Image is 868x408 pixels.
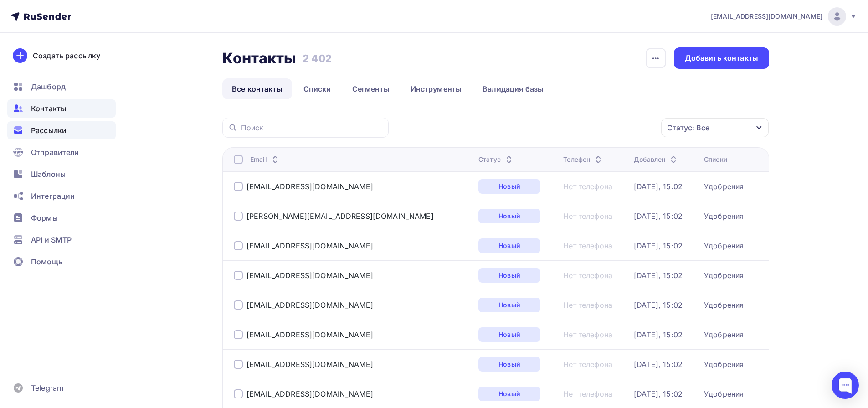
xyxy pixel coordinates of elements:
a: [EMAIL_ADDRESS][DOMAIN_NAME] [247,360,373,369]
a: [DATE], 15:02 [634,241,683,250]
span: [EMAIL_ADDRESS][DOMAIN_NAME] [711,12,822,21]
div: Телефон [563,155,604,164]
a: Отправители [7,143,116,161]
div: Добавлен [634,155,679,164]
span: Шаблоны [31,169,66,180]
a: Нет телефона [563,271,612,280]
div: [PERSON_NAME][EMAIL_ADDRESS][DOMAIN_NAME] [247,212,434,221]
a: [DATE], 15:02 [634,389,683,398]
a: [EMAIL_ADDRESS][DOMAIN_NAME] [247,330,373,339]
a: Новый [478,179,540,194]
a: [EMAIL_ADDRESS][DOMAIN_NAME] [247,271,373,280]
div: Статус: Все [667,122,709,133]
a: Новый [478,268,540,283]
div: Нет телефона [563,330,612,339]
a: Новый [478,357,540,372]
a: Инструменты [401,78,472,99]
a: Удобрения [704,330,744,339]
a: Валидация базы [473,78,553,99]
span: Помощь [31,256,62,267]
a: Списки [294,78,341,99]
a: [DATE], 15:02 [634,212,683,221]
a: Новый [478,298,540,312]
a: Нет телефона [563,212,612,221]
span: Формы [31,212,58,223]
a: [EMAIL_ADDRESS][DOMAIN_NAME] [247,300,373,310]
div: Email [250,155,281,164]
a: Рассылки [7,121,116,139]
span: API и SMTP [31,234,72,245]
a: [DATE], 15:02 [634,300,683,310]
span: Интеграции [31,191,75,201]
button: Статус: Все [661,118,769,138]
a: Новый [478,387,540,401]
a: Удобрения [704,389,744,398]
a: [DATE], 15:02 [634,330,683,339]
span: Telegram [31,382,63,393]
a: [DATE], 15:02 [634,271,683,280]
a: [EMAIL_ADDRESS][DOMAIN_NAME] [247,389,373,398]
a: Удобрения [704,182,744,191]
a: Формы [7,209,116,227]
a: Все контакты [222,78,292,99]
h3: 2 402 [303,52,332,65]
a: Удобрения [704,300,744,310]
input: Поиск [241,123,383,133]
a: Удобрения [704,212,744,221]
a: Нет телефона [563,300,612,310]
a: [EMAIL_ADDRESS][DOMAIN_NAME] [247,241,373,250]
div: Добавить контакты [685,53,758,63]
span: Рассылки [31,125,67,136]
a: Контакты [7,99,116,118]
a: Новый [478,238,540,253]
span: Отправители [31,147,79,158]
a: Дашборд [7,77,116,96]
a: Новый [478,209,540,223]
a: Удобрения [704,360,744,369]
a: Нет телефона [563,389,612,398]
div: [EMAIL_ADDRESS][DOMAIN_NAME] [247,182,373,191]
a: [DATE], 15:02 [634,360,683,369]
a: Удобрения [704,271,744,280]
a: Новый [478,327,540,342]
div: Нет телефона [563,182,612,191]
a: [DATE], 15:02 [634,182,683,191]
div: Статус [478,155,514,164]
a: Шаблоны [7,165,116,183]
span: Контакты [31,103,66,114]
a: Нет телефона [563,360,612,369]
a: Удобрения [704,241,744,250]
h2: Контакты [222,49,296,67]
